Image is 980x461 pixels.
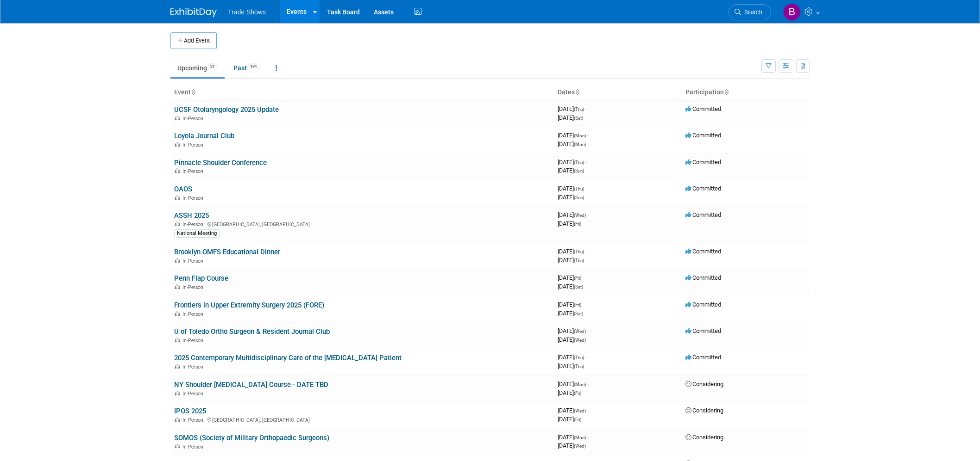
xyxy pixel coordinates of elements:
[174,159,267,167] a: Pinnacle Shoulder Conference
[174,416,550,423] div: [GEOGRAPHIC_DATA], [GEOGRAPHIC_DATA]
[575,88,579,96] a: Sort by Start Date
[182,364,206,370] span: In-Person
[587,211,589,218] span: -
[574,142,586,147] span: (Mon)
[558,389,581,396] span: [DATE]
[175,338,180,342] img: In-Person Event
[587,132,589,139] span: -
[175,116,180,120] img: In-Person Event
[558,185,587,192] span: [DATE]
[685,434,723,441] span: Considering
[174,248,280,256] a: Brooklyn OMFS Educational Dinner
[741,9,762,16] span: Search
[685,407,723,414] span: Considering
[685,211,721,218] span: Committed
[585,105,587,112] span: -
[574,364,584,369] span: (Thu)
[175,311,180,316] img: In-Person Event
[574,133,586,138] span: (Mon)
[174,327,330,336] a: U of Toledo Ortho Surgeon & Resident Journal Club
[191,88,195,96] a: Sort by Event Name
[574,116,583,121] span: (Sat)
[558,159,587,166] span: [DATE]
[174,274,228,283] a: Penn Flap Course
[558,105,587,112] span: [DATE]
[558,363,584,369] span: [DATE]
[574,302,581,307] span: (Fri)
[174,105,279,114] a: UCSF Otolaryngology 2025 Update
[182,284,206,290] span: In-Person
[585,354,587,361] span: -
[182,444,206,450] span: In-Person
[174,185,192,193] a: OAOS
[170,59,225,77] a: Upcoming21
[226,59,267,77] a: Past191
[558,434,589,441] span: [DATE]
[585,185,587,192] span: -
[182,221,206,227] span: In-Person
[685,159,721,166] span: Committed
[685,354,721,361] span: Committed
[182,417,206,423] span: In-Person
[574,311,583,316] span: (Sat)
[558,301,584,308] span: [DATE]
[685,105,721,112] span: Committed
[175,142,180,147] img: In-Person Event
[574,435,586,440] span: (Mon)
[558,141,586,148] span: [DATE]
[574,186,584,191] span: (Thu)
[170,8,217,17] img: ExhibitDay
[174,381,328,389] a: NY Shoulder [MEDICAL_DATA] Course - DATE TBD
[682,85,810,100] th: Participation
[170,85,554,100] th: Event
[583,301,584,308] span: -
[228,8,266,16] span: Trade Shows
[174,229,220,238] div: National Meeting
[175,195,180,200] img: In-Person Event
[175,284,180,289] img: In-Person Event
[574,284,583,289] span: (Sat)
[574,107,584,112] span: (Thu)
[558,336,586,343] span: [DATE]
[558,248,587,255] span: [DATE]
[170,32,217,49] button: Add Event
[783,3,801,21] img: Becca Rensi
[175,417,180,422] img: In-Person Event
[558,257,584,264] span: [DATE]
[247,63,260,70] span: 191
[685,301,721,308] span: Committed
[207,63,218,70] span: 21
[574,329,586,334] span: (Wed)
[685,381,723,387] span: Considering
[174,211,209,220] a: ASSH 2025
[587,327,589,334] span: -
[182,116,206,122] span: In-Person
[182,142,206,148] span: In-Person
[174,407,206,415] a: IPOS 2025
[175,168,180,173] img: In-Person Event
[558,211,589,218] span: [DATE]
[574,249,584,254] span: (Thu)
[685,274,721,281] span: Committed
[182,311,206,317] span: In-Person
[174,220,550,227] div: [GEOGRAPHIC_DATA], [GEOGRAPHIC_DATA]
[574,408,586,413] span: (Wed)
[175,444,180,449] img: In-Person Event
[182,195,206,201] span: In-Person
[558,327,589,334] span: [DATE]
[574,443,586,449] span: (Wed)
[585,159,587,166] span: -
[175,364,180,369] img: In-Person Event
[574,391,581,396] span: (Fri)
[558,407,589,414] span: [DATE]
[574,160,584,165] span: (Thu)
[558,114,583,121] span: [DATE]
[729,4,771,20] a: Search
[558,416,581,423] span: [DATE]
[558,194,584,201] span: [DATE]
[574,276,581,281] span: (Fri)
[685,185,721,192] span: Committed
[685,248,721,255] span: Committed
[574,338,586,343] span: (Wed)
[583,274,584,281] span: -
